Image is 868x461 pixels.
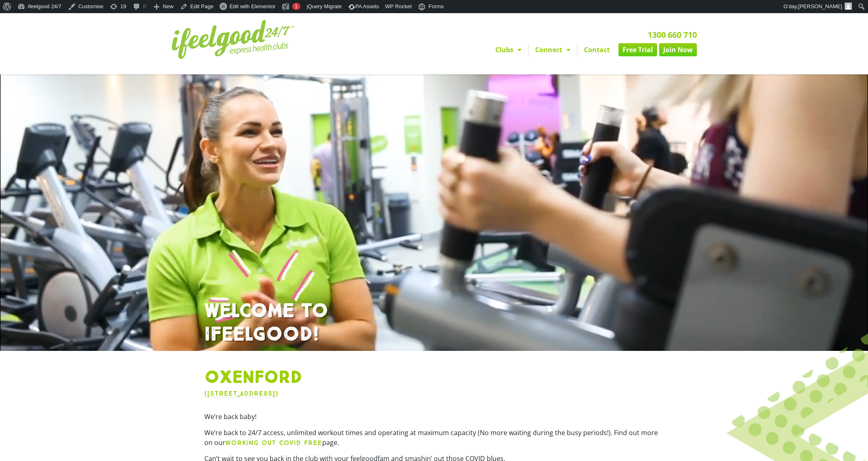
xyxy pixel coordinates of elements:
[204,300,664,347] h1: WELCOME TO IFEELGOOD!
[659,43,697,56] a: Join Now
[204,428,664,448] p: We’re back to 24/7 access, unlimited workout times and operating at maximum capacity (No more wai...
[798,3,842,9] span: [PERSON_NAME]
[225,439,322,447] b: WORKING OUT COVID FREE
[577,43,616,56] a: Contact
[204,390,278,397] a: ([STREET_ADDRESS])
[204,367,664,389] h1: Oxenford
[225,438,322,447] a: WORKING OUT COVID FREE
[529,43,577,56] a: Connect
[489,43,528,56] a: Clubs
[358,43,697,56] nav: Menu
[648,29,697,40] a: 1300 660 710
[618,43,657,56] a: Free Trial
[295,3,298,9] span: 1
[204,412,664,422] p: We’re back baby!
[229,3,275,9] span: Edit with Elementor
